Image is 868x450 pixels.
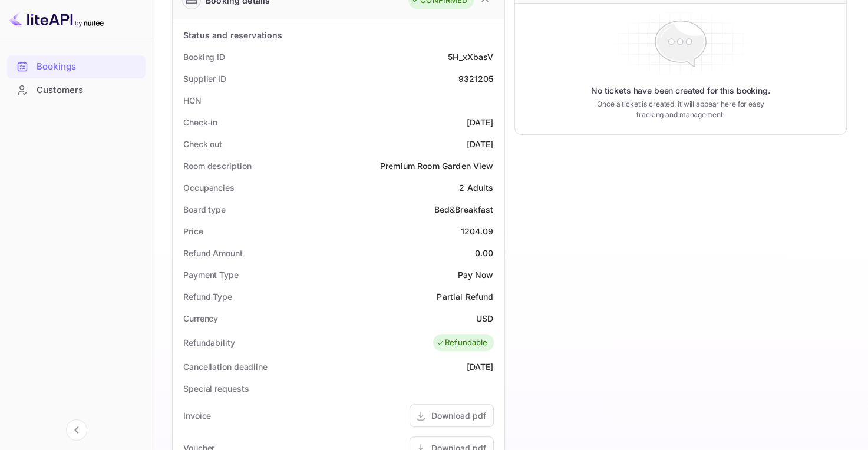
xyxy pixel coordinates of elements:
ya-tr-span: Customers [37,84,83,97]
ya-tr-span: Board type [183,204,226,214]
ya-tr-span: Invoice [183,411,211,421]
ya-tr-span: Partial Refund [437,292,493,302]
a: Bookings [7,55,146,77]
div: [DATE] [467,360,494,373]
ya-tr-span: Refundability [183,337,235,348]
ya-tr-span: Status and reservations [183,30,282,40]
div: 9321205 [458,72,493,85]
ya-tr-span: Price [183,226,203,236]
ya-tr-span: USD [476,313,493,323]
ya-tr-span: Refundable [445,337,488,349]
div: 1204.09 [460,225,493,237]
div: [DATE] [467,138,494,150]
ya-tr-span: Premium Room Garden View [380,161,494,171]
ya-tr-span: HCN [183,95,202,105]
ya-tr-span: Special requests [183,383,249,393]
ya-tr-span: Room description [183,161,251,171]
ya-tr-span: 2 Adults [459,183,493,193]
ya-tr-span: Booking ID [183,52,225,62]
ya-tr-span: Payment Type [183,270,239,280]
a: Customers [7,79,146,101]
ya-tr-span: Bookings [37,60,76,74]
div: 0.00 [475,247,494,259]
ya-tr-span: Check out [183,139,222,149]
ya-tr-span: Bed&Breakfast [434,204,494,214]
ya-tr-span: Refund Amount [183,248,243,258]
div: Bookings [7,55,146,78]
button: Collapse navigation [66,419,87,441]
img: LiteAPI logo [9,9,104,28]
ya-tr-span: Once a ticket is created, it will appear here for easy tracking and management. [592,99,769,120]
ya-tr-span: Supplier ID [183,74,226,84]
ya-tr-span: 5H_xXbasV [448,52,493,62]
ya-tr-span: Pay Now [457,270,493,280]
ya-tr-span: Refund Type [183,292,232,302]
ya-tr-span: Check-in [183,117,217,127]
ya-tr-span: Cancellation deadline [183,362,268,372]
ya-tr-span: No tickets have been created for this booking. [591,85,770,97]
ya-tr-span: Download pdf [431,411,486,421]
ya-tr-span: Currency [183,313,218,323]
div: Customers [7,79,146,102]
div: [DATE] [467,116,494,128]
ya-tr-span: Occupancies [183,183,235,193]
